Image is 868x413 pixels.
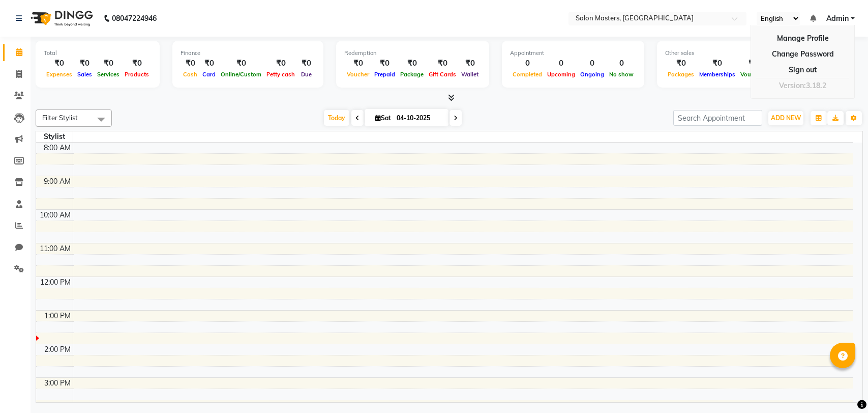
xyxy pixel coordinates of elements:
[756,62,849,78] a: Sign out
[510,58,545,69] div: 0
[218,58,264,69] div: ₹0
[545,58,578,69] div: 0
[398,71,426,78] span: Package
[42,143,73,153] div: 8:00 AM
[510,71,545,78] span: Completed
[665,49,830,58] div: Other sales
[26,4,96,33] img: logo
[607,58,636,69] div: 0
[200,58,218,69] div: ₹0
[44,71,75,78] span: Expenses
[95,71,122,78] span: Services
[738,71,768,78] span: Vouchers
[459,58,481,69] div: ₹0
[394,111,444,126] input: 2025-10-04
[826,13,849,24] span: Admin
[771,114,801,122] span: ADD NEW
[665,58,697,69] div: ₹0
[756,78,849,93] div: Version:3.18.2
[44,49,152,58] div: Total
[264,71,297,78] span: Petty cash
[218,71,264,78] span: Online/Custom
[75,71,95,78] span: Sales
[36,131,73,142] div: Stylist
[756,31,849,46] a: Manage Profile
[756,46,849,62] a: Change Password
[344,58,372,69] div: ₹0
[181,71,200,78] span: Cash
[344,71,372,78] span: Voucher
[38,277,73,288] div: 12:00 PM
[697,58,738,69] div: ₹0
[578,58,607,69] div: 0
[372,58,398,69] div: ₹0
[297,58,315,69] div: ₹0
[665,71,697,78] span: Packages
[426,58,459,69] div: ₹0
[44,58,75,69] div: ₹0
[122,71,152,78] span: Products
[372,71,398,78] span: Prepaid
[768,111,803,125] button: ADD NEW
[122,58,152,69] div: ₹0
[200,71,218,78] span: Card
[398,58,426,69] div: ₹0
[545,71,578,78] span: Upcoming
[673,110,762,126] input: Search Appointment
[426,71,459,78] span: Gift Cards
[38,210,73,221] div: 10:00 AM
[607,71,636,78] span: No show
[697,71,738,78] span: Memberships
[264,58,297,69] div: ₹0
[112,4,157,33] b: 08047224946
[510,49,636,58] div: Appointment
[459,71,481,78] span: Wallet
[42,114,78,122] span: Filter Stylist
[42,344,73,355] div: 2:00 PM
[95,58,122,69] div: ₹0
[373,114,394,122] span: Sat
[578,71,607,78] span: Ongoing
[38,243,73,254] div: 11:00 AM
[181,49,315,58] div: Finance
[75,58,95,69] div: ₹0
[42,176,73,187] div: 9:00 AM
[298,71,314,78] span: Due
[42,311,73,321] div: 1:00 PM
[344,49,481,58] div: Redemption
[738,58,768,69] div: ₹0
[324,110,349,126] span: Today
[42,378,73,389] div: 3:00 PM
[181,58,200,69] div: ₹0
